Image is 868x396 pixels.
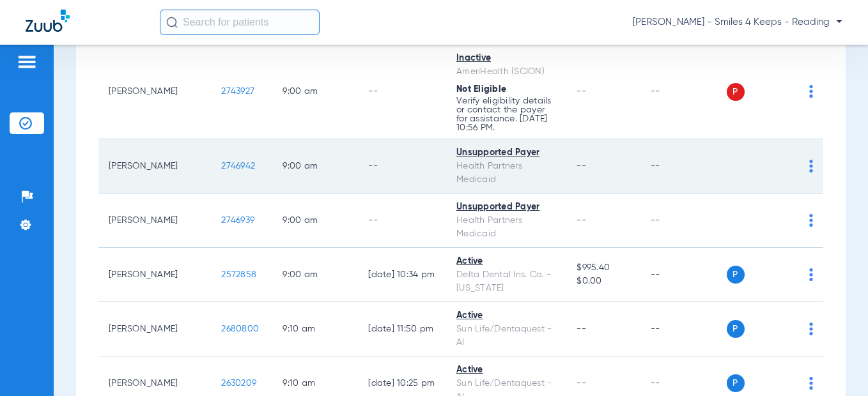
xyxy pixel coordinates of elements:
[456,52,556,65] div: Inactive
[358,194,446,248] td: --
[727,374,745,392] span: P
[804,335,868,396] iframe: Chat Widget
[809,160,813,172] img: group-dot-blue.svg
[456,255,556,268] div: Active
[358,248,446,302] td: [DATE] 10:34 PM
[809,214,813,227] img: group-dot-blue.svg
[221,379,256,388] span: 2630209
[577,275,630,288] span: $0.00
[577,379,586,388] span: --
[98,248,211,302] td: [PERSON_NAME]
[727,266,745,284] span: P
[633,16,842,29] span: [PERSON_NAME] - Smiles 4 Keeps - Reading
[456,268,556,295] div: Delta Dental Ins. Co. - [US_STATE]
[272,302,358,356] td: 9:10 AM
[456,146,556,160] div: Unsupported Payer
[17,54,37,70] img: hamburger-icon
[358,139,446,194] td: --
[221,87,254,96] span: 2743927
[577,261,630,275] span: $995.40
[640,45,727,139] td: --
[98,139,211,194] td: [PERSON_NAME]
[456,85,506,94] span: Not Eligible
[221,162,255,171] span: 2746942
[166,17,178,28] img: Search Icon
[221,324,259,333] span: 2680800
[809,323,813,335] img: group-dot-blue.svg
[456,201,556,214] div: Unsupported Payer
[809,268,813,281] img: group-dot-blue.svg
[456,363,556,377] div: Active
[640,194,727,248] td: --
[640,139,727,194] td: --
[456,65,556,79] div: AmeriHealth (SCION)
[456,160,556,187] div: Health Partners Medicaid
[272,139,358,194] td: 9:00 AM
[456,323,556,349] div: Sun Life/Dentaquest - AI
[809,85,813,98] img: group-dot-blue.svg
[640,302,727,356] td: --
[640,248,727,302] td: --
[727,320,745,338] span: P
[98,45,211,139] td: [PERSON_NAME]
[272,45,358,139] td: 9:00 AM
[272,194,358,248] td: 9:00 AM
[98,302,211,356] td: [PERSON_NAME]
[456,309,556,323] div: Active
[577,216,586,225] span: --
[577,87,586,96] span: --
[727,83,745,101] span: P
[221,216,254,225] span: 2746939
[358,302,446,356] td: [DATE] 11:50 PM
[26,10,70,32] img: Zuub Logo
[221,270,256,279] span: 2572858
[98,194,211,248] td: [PERSON_NAME]
[160,10,320,35] input: Search for patients
[456,214,556,241] div: Health Partners Medicaid
[577,324,586,333] span: --
[456,96,556,132] p: Verify eligibility details or contact the payer for assistance. [DATE] 10:56 PM.
[577,162,586,171] span: --
[358,45,446,139] td: --
[272,248,358,302] td: 9:00 AM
